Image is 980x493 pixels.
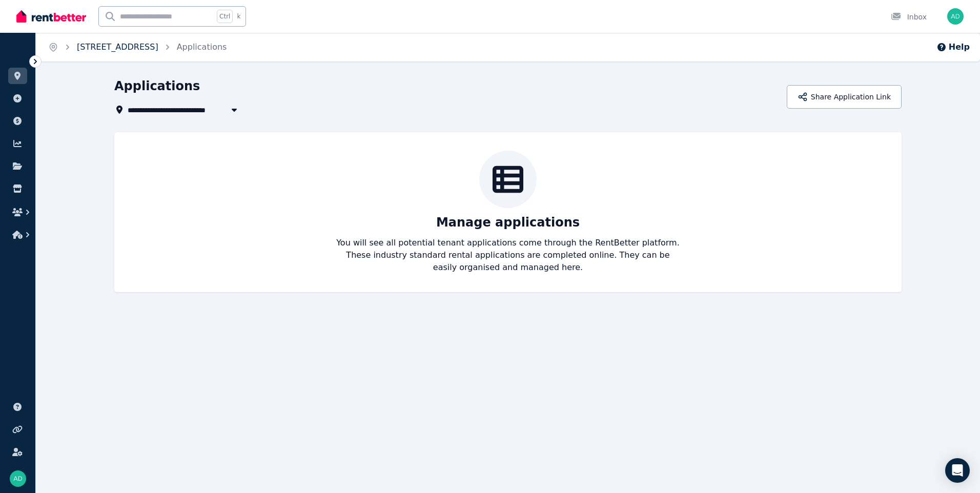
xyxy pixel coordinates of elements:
div: Open Intercom Messenger [945,458,970,483]
nav: Breadcrumb [36,33,239,61]
a: [STREET_ADDRESS] [77,42,158,52]
p: Manage applications [436,214,580,231]
span: k [237,12,240,20]
button: Help [936,41,970,53]
img: Ajit DANGAL [947,8,964,25]
img: Ajit DANGAL [10,470,26,487]
div: Inbox [891,12,927,22]
h1: Applications [114,78,200,94]
img: RentBetter [16,9,86,24]
span: Ctrl [217,10,233,23]
button: Share Application Link [787,85,902,109]
p: You will see all potential tenant applications come through the RentBetter platform. These indust... [336,237,680,274]
a: Applications [177,42,227,52]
